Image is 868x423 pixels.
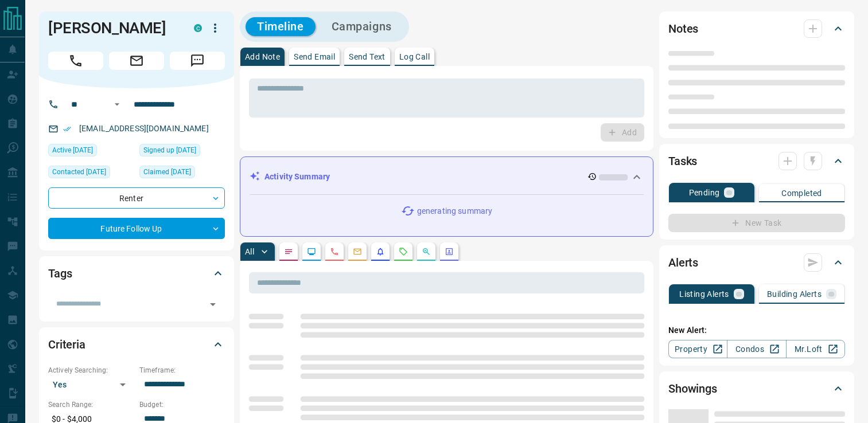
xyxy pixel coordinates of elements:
[48,187,225,209] div: Renter
[245,248,254,256] p: All
[376,247,385,256] svg: Listing Alerts
[143,144,196,156] span: Signed up [DATE]
[668,375,845,402] div: Showings
[349,53,386,61] p: Send Text
[294,53,335,61] p: Send Email
[786,340,845,358] a: Mr.Loft
[330,247,339,256] svg: Calls
[194,24,202,32] div: condos.ca
[48,365,134,375] p: Actively Searching:
[48,144,134,160] div: Tue Jul 29 2025
[781,189,822,197] p: Completed
[48,335,85,354] h2: Criteria
[48,52,103,70] span: Call
[668,253,698,272] h2: Alerts
[48,218,225,239] div: Future Follow Up
[48,331,225,358] div: Criteria
[668,340,727,358] a: Property
[52,166,106,178] span: Contacted [DATE]
[668,324,845,336] p: New Alert:
[48,375,134,394] div: Yes
[48,19,177,37] h1: [PERSON_NAME]
[668,19,698,38] h2: Notes
[170,52,225,70] span: Message
[307,247,316,256] svg: Lead Browsing Activity
[417,205,492,217] p: generating summary
[139,365,225,375] p: Timeframe:
[246,17,316,36] button: Timeline
[679,290,729,298] p: Listing Alerts
[668,152,697,170] h2: Tasks
[668,147,845,175] div: Tasks
[689,189,720,197] p: Pending
[139,144,225,160] div: Sun Apr 07 2024
[245,53,280,61] p: Add Note
[727,340,786,358] a: Condos
[284,247,293,256] svg: Notes
[48,260,225,287] div: Tags
[48,399,134,410] p: Search Range:
[79,124,209,133] a: [EMAIL_ADDRESS][DOMAIN_NAME]
[399,53,430,61] p: Log Call
[422,247,431,256] svg: Opportunities
[109,52,164,70] span: Email
[48,264,72,283] h2: Tags
[139,166,225,182] div: Mon Mar 17 2025
[250,166,644,187] div: Activity Summary
[668,15,845,42] div: Notes
[445,247,454,256] svg: Agent Actions
[264,171,330,183] p: Activity Summary
[139,399,225,410] p: Budget:
[205,296,221,312] button: Open
[353,247,362,256] svg: Emails
[63,125,71,133] svg: Email Verified
[48,166,134,182] div: Mon Apr 21 2025
[143,166,191,178] span: Claimed [DATE]
[668,249,845,276] div: Alerts
[110,97,124,111] button: Open
[320,17,403,36] button: Campaigns
[52,144,93,156] span: Active [DATE]
[668,379,717,398] h2: Showings
[399,247,408,256] svg: Requests
[767,290,822,298] p: Building Alerts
